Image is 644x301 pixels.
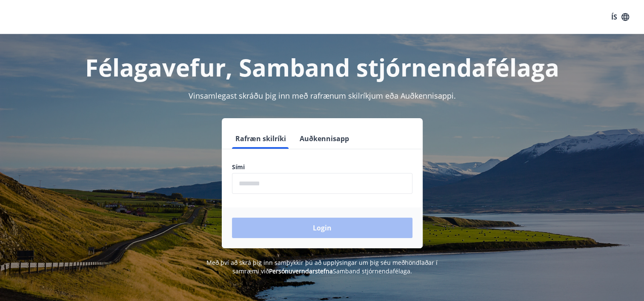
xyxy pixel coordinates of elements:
[232,128,289,149] button: Rafræn skilríki
[206,258,438,275] span: Með því að skrá þig inn samþykkir þú að upplýsingar um þig séu meðhöndlaðar í samræmi við Samband...
[189,91,456,101] span: Vinsamlegast skráðu þig inn með rafrænum skilríkjum eða Auðkennisappi.
[232,163,412,171] label: Sími
[296,128,352,149] button: Auðkennisapp
[607,9,634,25] button: ÍS
[26,51,618,83] h1: Félagavefur, Samband stjórnendafélaga
[269,267,333,275] a: Persónuverndarstefna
